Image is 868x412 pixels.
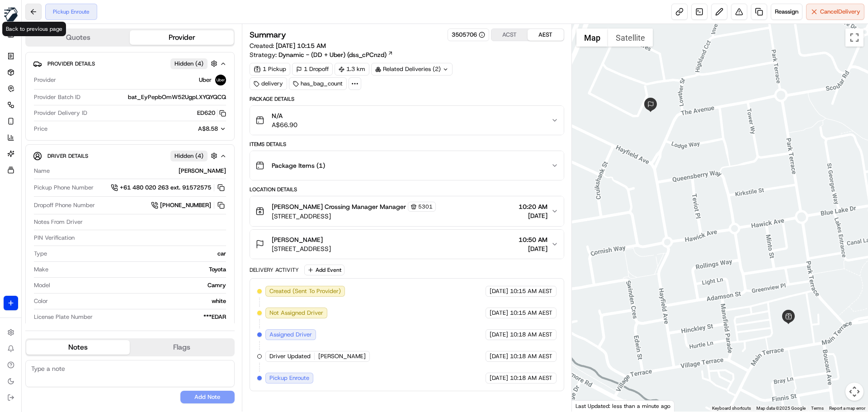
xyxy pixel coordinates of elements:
[250,106,564,135] button: N/AA$66.90
[272,161,325,170] span: Package Items ( 1 )
[47,152,88,160] span: Driver Details
[33,56,227,71] button: Provider DetailsHidden (4)
[490,287,508,295] span: [DATE]
[519,235,547,244] span: 10:50 AM
[269,309,323,317] span: Not Assigned Driver
[371,63,453,76] div: Related Deliveries (2)
[111,183,226,193] a: +61 480 020 263 ext. 91572575
[175,60,203,68] span: Hidden ( 4 )
[608,28,653,47] button: Show satellite imagery
[250,266,299,274] div: Delivery Activity
[272,212,436,221] span: [STREET_ADDRESS]
[418,203,433,210] span: 5301
[510,331,552,339] span: 10:18 AM AEST
[197,109,226,117] button: ED620
[276,42,326,50] span: [DATE] 10:15 AM
[811,406,824,411] a: Terms (opens in new tab)
[52,265,226,274] div: Toyota
[712,405,751,412] button: Keyboard shortcuts
[269,352,311,360] span: Driver Updated
[574,400,604,412] img: Google
[33,148,227,163] button: Driver DetailsHidden (4)
[292,63,333,76] div: 1 Dropoff
[34,265,48,274] span: Make
[756,406,806,411] span: Map data ©2025 Google
[34,218,83,226] span: Notes From Driver
[175,152,203,160] span: Hidden ( 4 )
[278,50,393,59] a: Dynamic - (DD + Uber) (dss_cPCnzd)
[199,76,212,84] span: Uber
[510,374,552,382] span: 10:18 AM AEST
[4,7,18,22] img: MILKRUN
[151,200,226,210] button: [PHONE_NUMBER]
[26,340,130,355] button: Notes
[519,202,547,211] span: 10:20 AM
[491,29,528,41] button: ACST
[146,125,226,133] button: A$8.58
[272,244,331,253] span: [STREET_ADDRESS]
[198,125,218,133] span: A$8.58
[250,196,564,226] button: [PERSON_NAME] Crossing Manager Manager5301[STREET_ADDRESS]10:20 AM[DATE]
[845,383,863,401] button: Map camera controls
[250,230,564,259] button: [PERSON_NAME][STREET_ADDRESS]10:50 AM[DATE]
[130,30,233,45] button: Provider
[272,111,297,120] span: N/A
[34,109,87,117] span: Provider Delivery ID
[170,58,220,69] button: Hidden (4)
[490,374,508,382] span: [DATE]
[52,297,226,305] div: white
[490,352,508,360] span: [DATE]
[490,331,508,339] span: [DATE]
[510,309,552,317] span: 10:15 AM AEST
[215,75,226,85] img: uber-new-logo.jpeg
[250,141,564,148] div: Items Details
[269,287,341,295] span: Created (Sent To Provider)
[250,77,287,90] div: delivery
[51,250,226,258] div: car
[34,234,75,242] span: PIN Verification
[775,8,798,16] span: Reassign
[120,184,211,192] span: +61 480 020 263 ext. 91572575
[845,28,863,47] button: Toggle fullscreen view
[47,60,95,67] span: Provider Details
[34,313,93,321] span: License Plate Number
[250,63,290,76] div: 1 Pickup
[250,186,564,193] div: Location Details
[572,400,675,412] div: Last Updated: less than a minute ago
[34,184,94,192] span: Pickup Phone Number
[278,50,387,59] span: Dynamic - (DD + Uber) (dss_cPCnzd)
[574,400,604,412] a: Open this area in Google Maps (opens a new window)
[26,30,130,45] button: Quotes
[250,95,564,103] div: Package Details
[250,151,564,180] button: Package Items (1)
[519,244,547,253] span: [DATE]
[490,309,508,317] span: [DATE]
[4,4,18,25] button: MILKRUN
[128,93,226,101] span: bat_EyPepbOmW52UgpLXYQYQCQ
[53,167,226,175] div: [PERSON_NAME]
[130,340,233,355] button: Flags
[820,8,860,16] span: Cancel Delivery
[272,120,297,129] span: A$66.90
[272,235,323,244] span: [PERSON_NAME]
[289,77,347,90] div: has_bag_count
[2,22,66,36] div: Back to previous page
[272,202,406,211] span: [PERSON_NAME] Crossing Manager Manager
[34,125,47,133] span: Price
[510,352,552,360] span: 10:18 AM AEST
[34,281,50,289] span: Model
[250,41,326,50] span: Created:
[806,4,864,20] button: CancelDelivery
[771,4,802,20] button: Reassign
[170,150,220,161] button: Hidden (4)
[269,374,309,382] span: Pickup Enroute
[34,167,50,175] span: Name
[34,76,56,84] span: Provider
[250,50,393,59] div: Strategy:
[519,211,547,220] span: [DATE]
[335,63,369,76] div: 1.3 km
[54,281,226,289] div: Camry
[452,31,485,39] button: 3505706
